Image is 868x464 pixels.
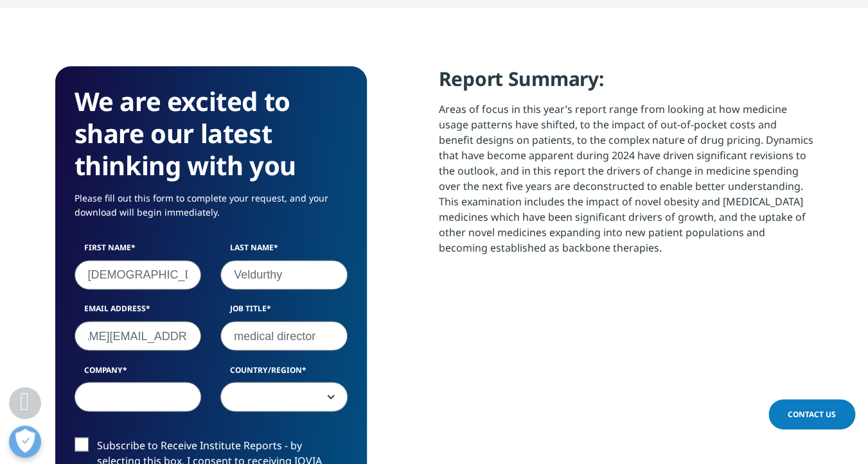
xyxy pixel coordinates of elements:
p: Please fill out this form to complete your request, and your download will begin immediately. [75,191,348,229]
label: Company [75,364,202,382]
h4: Report Summary: [439,66,813,101]
p: Areas of focus in this year’s report range from looking at how medicine usage patterns have shift... [439,101,813,265]
label: Email Address [75,303,202,321]
button: Open Preferences [9,425,41,458]
h3: We are excited to share our latest thinking with you [75,85,348,182]
label: Job Title [220,303,348,321]
label: Last Name [220,242,348,260]
label: First Name [75,242,202,260]
a: Contact Us [768,399,855,429]
span: Contact Us [788,409,836,420]
label: Country/Region [220,364,348,382]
